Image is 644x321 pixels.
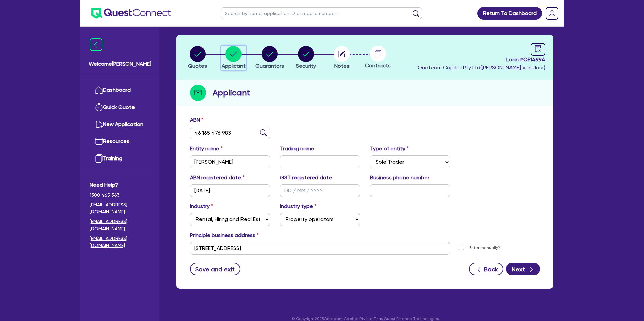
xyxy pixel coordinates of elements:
label: ABN registered date [190,174,245,182]
span: Notes [334,63,350,69]
a: New Application [90,116,150,133]
label: GST registered date [280,174,332,182]
button: Security [296,46,316,70]
span: Quotes [188,63,207,69]
input: DD / MM / YYYY [190,184,270,197]
span: Welcome [PERSON_NAME] [89,60,151,68]
button: Applicant [221,46,246,70]
img: new-application [95,120,103,128]
a: [EMAIL_ADDRESS][DOMAIN_NAME] [90,201,150,215]
span: Oneteam Capital Pty Ltd ( [PERSON_NAME] Van Jour ) [418,64,545,71]
button: Next [506,263,540,275]
label: Industry type [280,202,316,210]
span: Guarantors [255,63,284,69]
h2: Applicant [213,87,250,99]
input: DD / MM / YYYY [280,184,360,197]
button: Save and exit [190,263,240,275]
label: ABN [190,116,203,124]
button: Guarantors [255,46,284,70]
a: Quick Quote [90,99,150,116]
a: Training [90,150,150,167]
label: Business phone number [370,174,429,182]
a: [EMAIL_ADDRESS][DOMAIN_NAME] [90,218,150,232]
span: 1300 465 363 [90,192,150,199]
a: Return To Dashboard [477,7,542,20]
img: abn-lookup icon [260,129,267,136]
label: Industry [190,202,213,210]
button: Notes [333,46,350,70]
span: Loan # QF14994 [418,56,545,64]
a: audit [531,43,545,56]
span: audit [534,45,542,52]
img: training [95,154,103,163]
a: Dashboard [90,82,150,99]
img: quest-connect-logo-blue [91,8,171,19]
span: Applicant [222,63,246,69]
img: quick-quote [95,103,103,111]
span: Need Help? [90,181,150,189]
button: Quotes [187,46,207,70]
a: Dropdown toggle [543,5,561,22]
label: Type of entity [370,145,409,153]
label: Trading name [280,145,314,153]
img: resources [95,137,103,145]
label: Entity name [190,145,223,153]
img: icon-menu-close [90,38,102,51]
label: Enter manually? [469,245,500,251]
label: Principle business address [190,231,259,239]
a: Resources [90,133,150,150]
input: Search by name, application ID or mobile number... [221,7,422,19]
button: Back [469,263,503,275]
span: Contracts [365,62,391,69]
span: Security [296,63,316,69]
img: step-icon [190,85,206,101]
a: [EMAIL_ADDRESS][DOMAIN_NAME] [90,235,150,249]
